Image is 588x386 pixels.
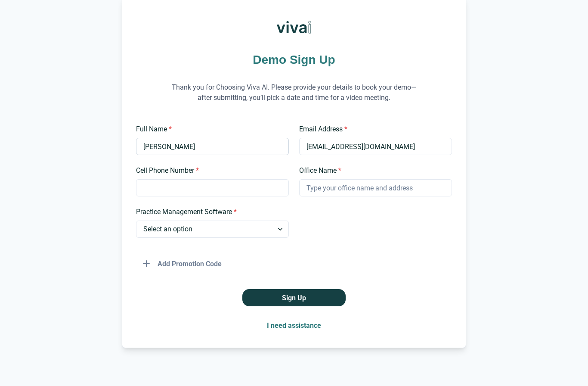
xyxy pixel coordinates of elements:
p: Thank you for Choosing Viva AI. Please provide your details to book your demo—after submitting, y... [165,72,423,114]
button: I need assistance [260,317,328,334]
button: Sign Up [242,289,346,306]
label: Cell Phone Number [136,165,284,176]
label: Practice Management Software [136,207,284,217]
input: Type your office name and address [299,179,452,196]
label: Email Address [299,124,447,134]
button: Add Promotion Code [136,255,229,272]
h1: Demo Sign Up [136,51,452,68]
label: Full Name [136,124,284,134]
img: Viva AI Logo [277,10,311,44]
label: Office Name [299,165,447,176]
